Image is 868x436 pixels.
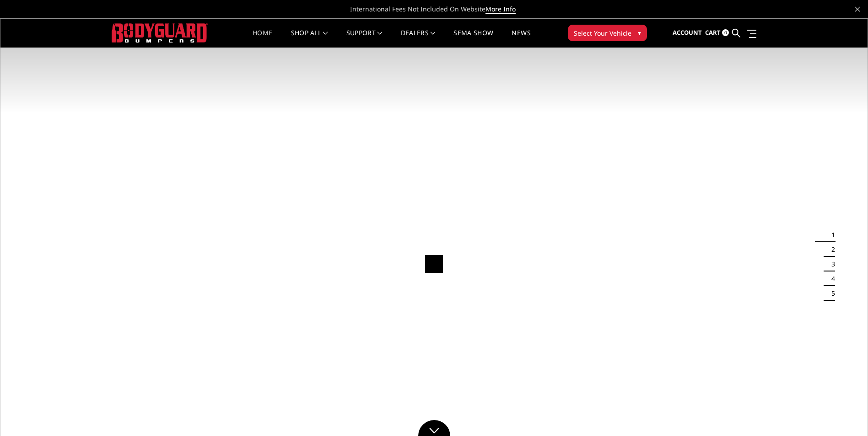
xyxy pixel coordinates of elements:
a: Click to Down [418,420,450,436]
button: 5 of 5 [826,286,835,301]
button: 4 of 5 [826,271,835,286]
a: More Info [485,5,516,14]
button: 1 of 5 [826,228,835,242]
button: Select Your Vehicle [568,25,647,41]
button: 2 of 5 [826,242,835,257]
span: 0 [722,29,729,36]
span: Account [673,28,702,37]
a: Account [673,21,702,45]
span: ▾ [638,28,641,37]
a: Support [346,30,383,48]
a: SEMA Show [453,30,493,48]
span: Cart [705,28,721,37]
a: Home [253,30,272,48]
a: Dealers [401,30,436,48]
img: BODYGUARD BUMPERS [112,23,208,42]
button: 3 of 5 [826,257,835,271]
a: News [512,30,530,48]
span: Select Your Vehicle [574,28,631,38]
a: shop all [291,30,328,48]
a: Cart 0 [705,21,729,45]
